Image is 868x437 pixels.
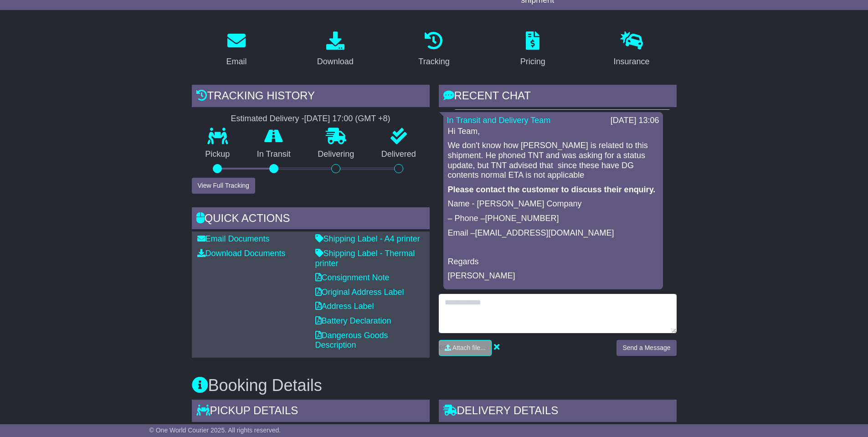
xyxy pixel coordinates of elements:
button: View Full Tracking [192,178,255,194]
a: Email [220,28,252,71]
div: Tracking history [192,85,430,109]
div: Pickup Details [192,400,430,424]
div: Download [317,56,354,68]
a: Tracking [412,28,455,71]
a: Shipping Label - A4 printer [315,234,420,243]
div: Tracking [418,56,449,68]
div: Delivery Details [439,400,677,424]
div: Email [226,56,247,68]
p: Name - [PERSON_NAME] Company [448,199,658,209]
a: Download [311,28,360,71]
a: Insurance [608,28,656,71]
a: Battery Declaration [315,316,391,325]
div: Quick Actions [192,207,430,232]
a: Original Address Label [315,288,404,297]
button: Send a Message [616,340,676,356]
a: Pricing [514,28,551,71]
a: Address Label [315,302,374,311]
p: We don't know how [PERSON_NAME] is related to this shipment. He phoned TNT and was asking for a s... [448,141,658,180]
p: In Transit [243,149,304,159]
div: Estimated Delivery - [192,114,430,124]
span: © One World Courier 2025. All rights reserved. [149,427,281,434]
p: Delivering [304,149,368,159]
p: Pickup [192,149,244,159]
a: Email Documents [197,234,270,243]
div: [DATE] 13:06 [611,116,659,126]
div: Pricing [520,56,545,68]
a: Download Documents [197,249,286,258]
a: Shipping Label - Thermal printer [315,249,415,268]
a: Dangerous Goods Description [315,331,388,350]
p: [PERSON_NAME] [448,271,658,281]
div: [DATE] 17:00 (GMT +8) [304,114,390,124]
h3: Booking Details [192,376,677,395]
p: Hi Team, [448,127,658,137]
a: Consignment Note [315,273,390,282]
strong: Please contact the customer to discuss their enquiry. [448,185,656,194]
div: RECENT CHAT [439,85,677,109]
p: – Phone –[PHONE_NUMBER] [448,214,658,224]
div: Insurance [614,56,650,68]
p: Email –[EMAIL_ADDRESS][DOMAIN_NAME] [448,228,658,238]
p: Regards [448,257,658,267]
a: In Transit and Delivery Team [447,116,551,125]
p: Delivered [368,149,430,159]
